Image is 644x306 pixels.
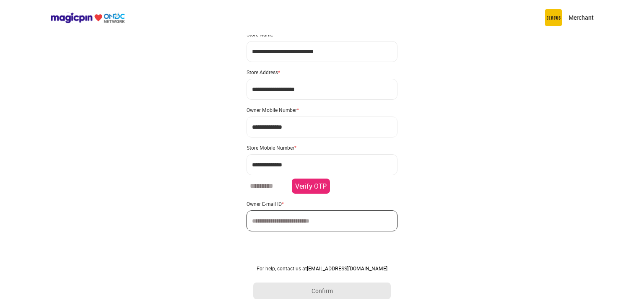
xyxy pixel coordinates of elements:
p: Merchant [569,13,594,22]
button: Verify OTP [292,179,330,194]
a: [EMAIL_ADDRESS][DOMAIN_NAME] [307,265,387,272]
div: Store Mobile Number [247,144,397,151]
img: circus.b677b59b.png [545,9,562,26]
div: Owner E-mail ID [247,200,397,207]
button: Confirm [253,283,391,299]
div: Owner Mobile Number [247,106,397,113]
div: Store Address [247,69,397,75]
img: ondc-logo-new-small.8a59708e.svg [50,12,125,23]
div: For help, contact us at [253,265,391,272]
